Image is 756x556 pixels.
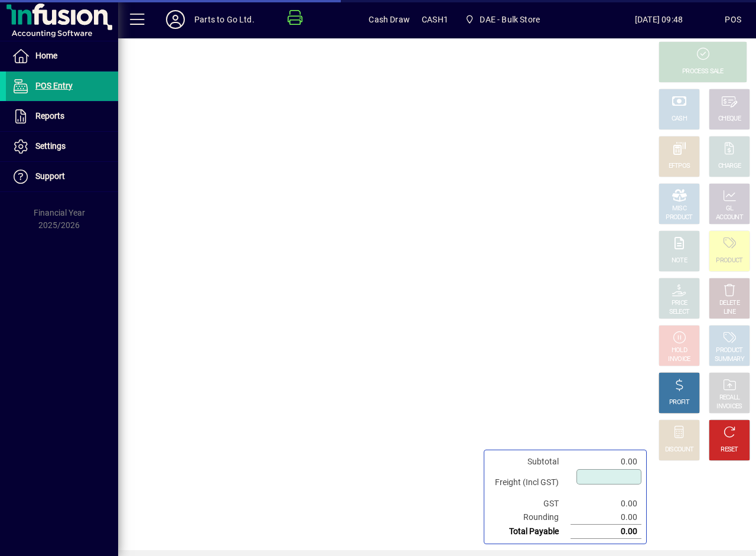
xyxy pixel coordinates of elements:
span: POS Entry [35,81,73,90]
div: LINE [724,308,735,317]
td: Total Payable [489,525,571,539]
button: Profile [157,9,194,30]
span: Settings [35,141,66,151]
div: DELETE [719,299,739,308]
div: Parts to Go Ltd. [194,10,255,29]
div: PRODUCT [666,213,692,222]
td: 0.00 [571,455,641,469]
a: Support [6,162,118,191]
div: RESET [721,446,738,454]
div: ACCOUNT [716,213,743,222]
div: EFTPOS [669,162,690,171]
span: [DATE] 09:48 [593,10,725,29]
div: HOLD [672,346,687,355]
div: DISCOUNT [665,446,693,454]
td: 0.00 [571,497,641,511]
div: PROFIT [669,398,689,407]
a: Settings [6,132,118,161]
div: INVOICE [668,355,690,364]
div: NOTE [672,256,687,265]
td: 0.00 [571,525,641,539]
span: Reports [35,111,64,121]
td: Rounding [489,511,571,525]
a: Home [6,41,118,71]
td: Subtotal [489,455,571,469]
div: RECALL [719,394,740,402]
span: Support [35,171,65,181]
div: INVOICES [716,402,742,411]
div: MISC [672,204,686,213]
div: CHARGE [718,162,741,171]
div: PROCESS SALE [682,67,724,76]
div: CHEQUE [718,115,741,123]
div: SELECT [669,308,690,317]
td: 0.00 [571,511,641,525]
div: PRICE [672,299,687,308]
div: CASH [672,115,687,123]
span: DAE - Bulk Store [480,10,540,29]
span: DAE - Bulk Store [460,9,545,30]
span: CASH1 [422,10,448,29]
a: Reports [6,102,118,131]
td: Freight (Incl GST) [489,469,571,497]
span: Home [35,51,57,60]
div: PRODUCT [716,346,742,355]
div: PRODUCT [716,256,742,265]
td: GST [489,497,571,511]
span: Cash Draw [369,10,410,29]
div: GL [726,204,734,213]
div: POS [725,10,741,29]
div: SUMMARY [715,355,744,364]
